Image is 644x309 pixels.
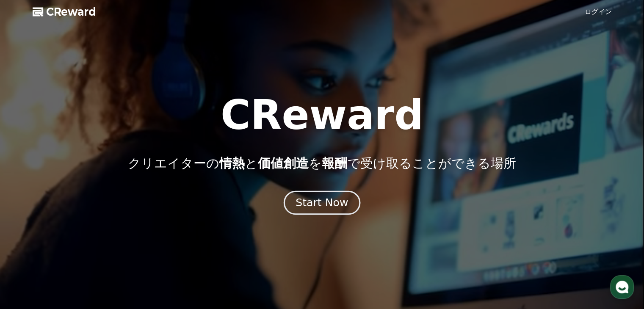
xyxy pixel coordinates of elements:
[46,5,96,19] span: CReward
[3,239,56,260] a: Home
[22,251,36,258] span: Home
[322,156,347,171] span: 報酬
[33,5,96,19] a: CReward
[125,251,146,258] span: Settings
[258,156,309,171] span: 価値創造
[56,239,109,260] a: Messages
[128,156,516,171] p: クリエイターの と を で受け取ることができる場所
[109,239,163,260] a: Settings
[284,191,360,215] button: Start Now
[70,252,95,259] span: Messages
[296,196,348,210] div: Start Now
[221,95,423,135] h1: CReward
[219,156,245,171] span: 情熱
[585,7,612,17] a: ログイン
[285,200,359,208] a: Start Now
